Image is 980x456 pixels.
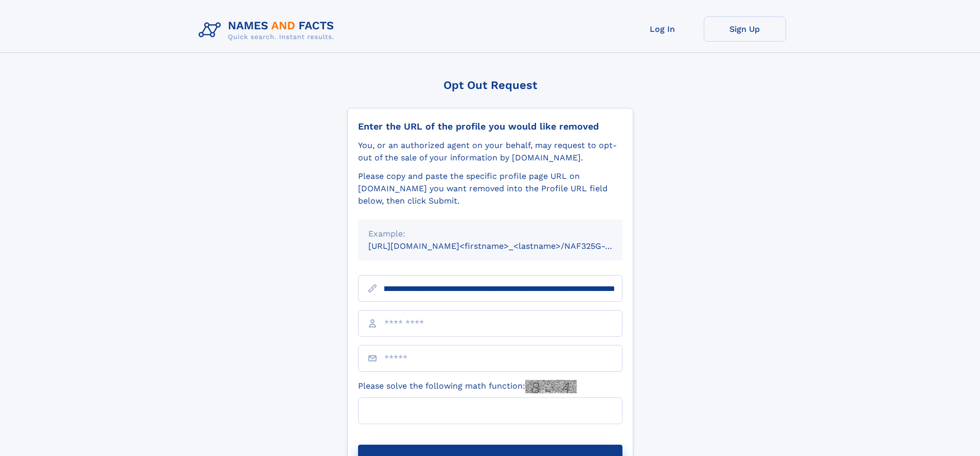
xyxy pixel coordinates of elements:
[368,228,612,240] div: Example:
[358,380,577,393] label: Please solve the following math function:
[358,139,622,164] div: You, or an authorized agent on your behalf, may request to opt-out of the sale of your informatio...
[704,16,786,42] a: Sign Up
[621,16,704,42] a: Log In
[347,79,633,92] div: Opt Out Request
[194,16,343,44] img: Logo Names and Facts
[368,241,642,251] small: [URL][DOMAIN_NAME]<firstname>_<lastname>/NAF325G-xxxxxxxx
[358,170,622,207] div: Please copy and paste the specific profile page URL on [DOMAIN_NAME] you want removed into the Pr...
[358,121,622,132] div: Enter the URL of the profile you would like removed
